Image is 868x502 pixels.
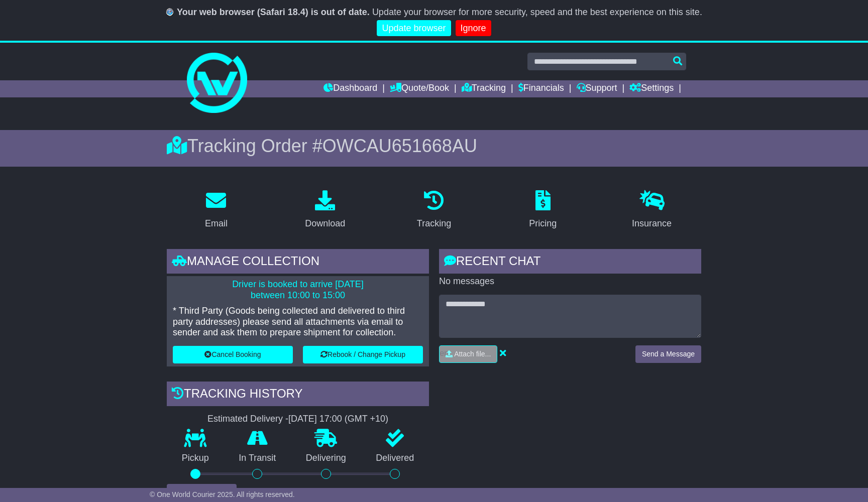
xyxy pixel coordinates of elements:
a: Dashboard [323,80,377,97]
div: Manage collection [167,249,429,276]
a: Settings [629,80,674,97]
a: Financials [518,80,564,97]
div: Tracking Order # [167,135,701,157]
a: Pricing [522,187,563,234]
p: Driver is booked to arrive [DATE] between 10:00 to 15:00 [173,279,423,301]
p: No messages [439,276,701,287]
p: * Third Party (Goods being collected and delivered to third party addresses) please send all atta... [173,306,423,338]
span: © One World Courier 2025. All rights reserved. [150,490,295,498]
button: View Full Tracking [167,484,237,501]
a: Tracking [462,80,506,97]
a: Email [198,187,234,234]
div: RECENT CHAT [439,249,701,276]
div: Insurance [632,217,672,230]
p: Delivering [291,453,361,464]
a: Download [298,187,352,234]
p: Pickup [167,453,224,464]
a: Tracking [410,187,458,234]
a: Ignore [456,20,491,37]
p: Delivered [361,453,429,464]
p: In Transit [224,453,291,464]
button: Send a Message [635,345,701,363]
b: Your web browser (Safari 18.4) is out of date. [177,7,370,17]
div: Tracking history [167,382,429,409]
a: Support [577,80,617,97]
a: Quote/Book [390,80,449,97]
div: Tracking [417,217,451,230]
div: Pricing [529,217,557,230]
div: Email [205,217,228,230]
a: Insurance [625,187,678,234]
button: Cancel Booking [173,346,293,363]
span: Update your browser for more security, speed and the best experience on this site. [372,7,702,17]
div: Download [305,217,345,230]
div: [DATE] 17:00 (GMT +10) [288,414,388,425]
a: Update browser [377,20,451,37]
span: OWCAU651668AU [322,136,477,156]
button: Rebook / Change Pickup [303,346,423,363]
div: Estimated Delivery - [167,414,429,425]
